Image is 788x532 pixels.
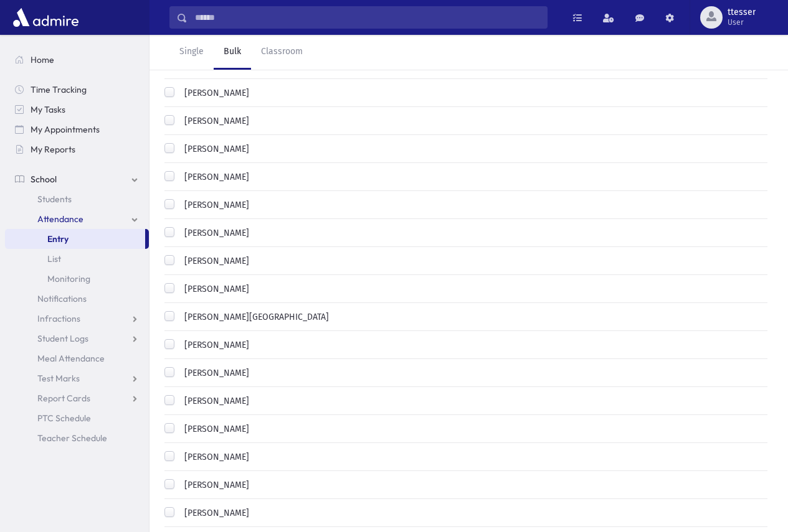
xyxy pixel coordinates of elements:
[5,368,149,388] a: Test Marks
[5,189,149,209] a: Students
[5,249,149,269] a: List
[37,393,90,404] span: Report Cards
[47,253,61,264] span: List
[31,54,54,65] span: Home
[31,174,57,185] span: School
[188,6,547,29] input: Search
[728,7,756,17] span: ttesser
[37,333,88,344] span: Student Logs
[179,282,249,296] label: [PERSON_NAME]
[5,169,149,189] a: School
[5,408,149,428] a: PTC Schedule
[37,353,105,364] span: Meal Attendance
[214,35,251,70] a: Bulk
[179,170,249,184] label: [PERSON_NAME]
[5,80,149,100] a: Time Tracking
[31,104,65,115] span: My Tasks
[5,289,149,309] a: Notifications
[5,209,149,229] a: Attendance
[37,194,72,205] span: Students
[37,213,83,225] span: Attendance
[5,348,149,368] a: Meal Attendance
[179,226,249,240] label: [PERSON_NAME]
[179,366,249,380] label: [PERSON_NAME]
[179,450,249,464] label: [PERSON_NAME]
[179,114,249,128] label: [PERSON_NAME]
[31,124,100,135] span: My Appointments
[37,413,91,424] span: PTC Schedule
[37,373,80,384] span: Test Marks
[37,313,80,324] span: Infractions
[5,309,149,329] a: Infractions
[5,229,145,249] a: Entry
[31,144,75,155] span: My Reports
[179,310,329,324] label: [PERSON_NAME][GEOGRAPHIC_DATA]
[179,394,249,408] label: [PERSON_NAME]
[47,233,69,245] span: Entry
[5,139,149,159] a: My Reports
[5,329,149,348] a: Student Logs
[169,35,214,70] a: Single
[5,50,149,70] a: Home
[179,142,249,156] label: [PERSON_NAME]
[37,432,107,444] span: Teacher Schedule
[728,17,756,27] span: User
[179,506,249,520] label: [PERSON_NAME]
[179,86,249,100] label: [PERSON_NAME]
[10,5,82,30] img: AdmirePro
[179,478,249,492] label: [PERSON_NAME]
[31,84,87,95] span: Time Tracking
[5,428,149,448] a: Teacher Schedule
[5,269,149,289] a: Monitoring
[47,273,90,284] span: Monitoring
[179,198,249,212] label: [PERSON_NAME]
[37,293,87,304] span: Notifications
[5,119,149,139] a: My Appointments
[179,422,249,436] label: [PERSON_NAME]
[251,35,313,70] a: Classroom
[179,338,249,352] label: [PERSON_NAME]
[5,100,149,119] a: My Tasks
[179,254,249,268] label: [PERSON_NAME]
[5,388,149,408] a: Report Cards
